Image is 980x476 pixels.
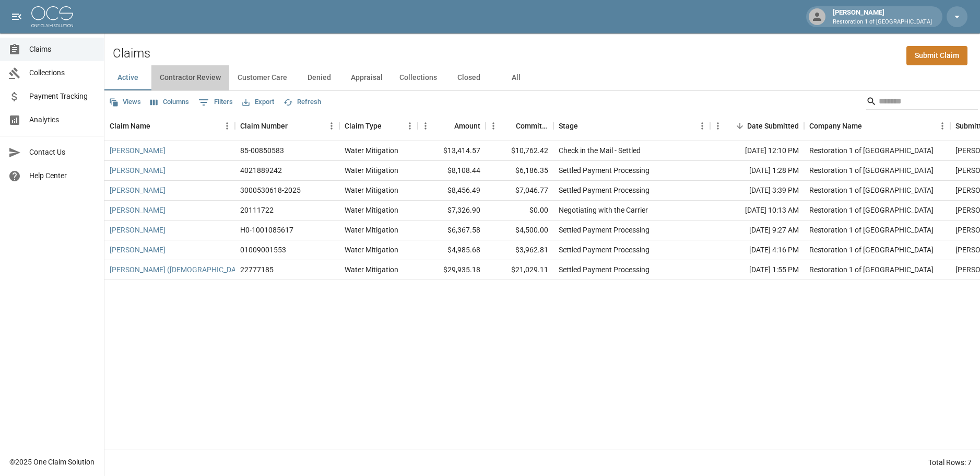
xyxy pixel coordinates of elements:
[345,264,398,275] div: Water Mitigation
[694,118,710,134] button: Menu
[829,7,936,26] div: [PERSON_NAME]
[288,119,302,133] button: Sort
[809,185,934,195] div: Restoration 1 of Grand Rapids
[151,65,229,90] button: Contractor Review
[229,65,296,90] button: Customer Care
[9,457,95,467] div: © 2025 One Claim Solution
[345,205,398,215] div: Water Mitigation
[382,119,396,133] button: Sort
[110,185,166,195] a: [PERSON_NAME]
[578,119,593,133] button: Sort
[110,145,166,156] a: [PERSON_NAME]
[866,93,978,112] div: Search
[110,205,166,215] a: [PERSON_NAME]
[486,240,553,260] div: $3,962.81
[418,181,486,201] div: $8,456.49
[104,65,980,90] div: dynamic tabs
[710,181,804,201] div: [DATE] 3:39 PM
[104,111,235,141] div: Claim Name
[710,161,804,181] div: [DATE] 1:28 PM
[240,225,293,235] div: H0-1001085617
[235,111,339,141] div: Claim Number
[150,119,165,133] button: Sort
[418,260,486,280] div: $29,935.18
[31,6,73,27] img: ocs-logo-white-transparent.png
[196,94,235,111] button: Show filters
[402,118,418,134] button: Menu
[281,94,324,110] button: Refresh
[29,170,96,181] span: Help Center
[710,141,804,161] div: [DATE] 12:10 PM
[345,111,382,141] div: Claim Type
[486,260,553,280] div: $21,029.11
[809,264,934,275] div: Restoration 1 of Grand Rapids
[733,119,747,133] button: Sort
[809,145,934,156] div: Restoration 1 of Grand Rapids
[418,118,433,134] button: Menu
[804,111,950,141] div: Company Name
[343,65,391,90] button: Appraisal
[559,245,650,255] div: Settled Payment Processing
[418,111,486,141] div: Amount
[418,220,486,240] div: $6,367.58
[29,67,96,78] span: Collections
[240,185,301,195] div: 3000530618-2025
[559,205,648,215] div: Negotiating with the Carrier
[339,111,418,141] div: Claim Type
[747,111,799,141] div: Date Submitted
[445,65,492,90] button: Closed
[110,264,249,275] a: [PERSON_NAME] ([DEMOGRAPHIC_DATA])
[29,91,96,102] span: Payment Tracking
[486,201,553,220] div: $0.00
[240,94,277,110] button: Export
[516,111,548,141] div: Committed Amount
[29,44,96,55] span: Claims
[486,141,553,161] div: $10,762.42
[486,161,553,181] div: $6,186.35
[6,6,27,27] button: open drawer
[240,145,284,156] div: 85-00850583
[559,264,650,275] div: Settled Payment Processing
[559,185,650,195] div: Settled Payment Processing
[418,201,486,220] div: $7,326.90
[486,220,553,240] div: $4,500.00
[219,118,235,134] button: Menu
[345,245,398,255] div: Water Mitigation
[240,205,274,215] div: 20111722
[809,225,934,235] div: Restoration 1 of Grand Rapids
[710,118,726,134] button: Menu
[710,240,804,260] div: [DATE] 4:16 PM
[710,220,804,240] div: [DATE] 9:27 AM
[454,111,480,141] div: Amount
[418,141,486,161] div: $13,414.57
[110,245,166,255] a: [PERSON_NAME]
[809,205,934,215] div: Restoration 1 of Grand Rapids
[710,260,804,280] div: [DATE] 1:55 PM
[29,147,96,158] span: Contact Us
[492,65,539,90] button: All
[104,65,151,90] button: Active
[559,111,578,141] div: Stage
[809,165,934,176] div: Restoration 1 of Grand Rapids
[418,240,486,260] div: $4,985.68
[809,245,934,255] div: Restoration 1 of Grand Rapids
[345,225,398,235] div: Water Mitigation
[833,18,932,27] p: Restoration 1 of [GEOGRAPHIC_DATA]
[240,165,282,176] div: 4021889242
[345,185,398,195] div: Water Mitigation
[110,165,166,176] a: [PERSON_NAME]
[559,225,650,235] div: Settled Payment Processing
[345,145,398,156] div: Water Mitigation
[906,46,967,65] a: Submit Claim
[240,245,286,255] div: 01009001553
[809,111,862,141] div: Company Name
[110,225,166,235] a: [PERSON_NAME]
[559,145,641,156] div: Check in the Mail - Settled
[240,111,288,141] div: Claim Number
[559,165,650,176] div: Settled Payment Processing
[486,118,501,134] button: Menu
[418,161,486,181] div: $8,108.44
[501,119,516,133] button: Sort
[710,111,804,141] div: Date Submitted
[324,118,339,134] button: Menu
